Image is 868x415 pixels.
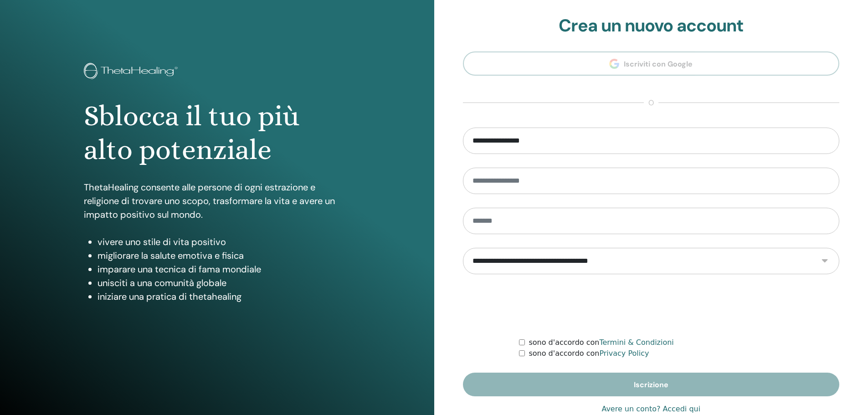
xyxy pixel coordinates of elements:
p: ThetaHealing consente alle persone di ogni estrazione e religione di trovare uno scopo, trasforma... [84,180,350,221]
li: imparare una tecnica di fama mondiale [98,262,350,276]
h1: Sblocca il tuo più alto potenziale [84,99,350,167]
label: sono d'accordo con [529,348,649,359]
a: Termini & Condizioni [599,338,673,347]
span: o [644,97,658,108]
li: migliorare la salute emotiva e fisica [98,249,350,262]
a: Privacy Policy [599,349,649,358]
iframe: reCAPTCHA [582,288,720,323]
a: Avere un conto? Accedi qui [601,404,700,415]
h2: Crea un nuovo account [463,15,840,36]
li: iniziare una pratica di thetahealing [98,290,350,303]
li: vivere uno stile di vita positivo [98,235,350,249]
label: sono d'accordo con [529,337,673,348]
li: unisciti a una comunità globale [98,276,350,290]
